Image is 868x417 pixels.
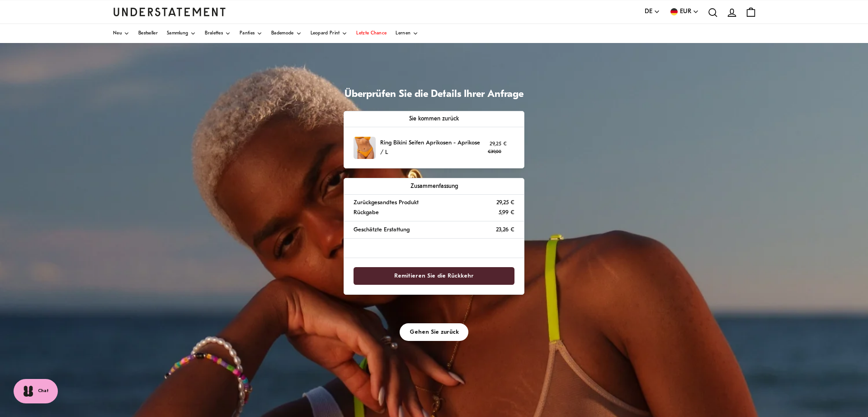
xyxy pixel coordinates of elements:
[113,8,226,16] a: Understatement Homepage
[271,31,293,36] span: Bademode
[380,138,483,158] p: Ring Bikini Seifen Aprikosen - Aprikose / L
[38,388,49,395] span: Chat
[354,267,514,285] button: Remitieren Sie die Rückkehr
[499,208,514,217] p: 5,99 €
[113,24,129,43] a: Neu
[396,31,410,36] span: Lernen
[488,140,509,156] p: 29,25 €
[240,31,255,36] span: Panties
[167,24,196,43] a: Sammlung
[167,31,188,36] span: Sammlung
[205,24,231,43] a: Bralettes
[311,24,348,43] a: Leopard Print
[113,31,122,36] span: Neu
[138,24,158,43] a: Bestseller
[354,198,419,207] p: Zurückgesandtes Produkt
[354,225,410,235] p: Geschätzte Erstattung
[356,24,387,43] a: Letzte Chance
[669,7,699,17] button: EUR
[240,24,262,43] a: Panties
[311,31,340,36] span: Leopard Print
[488,150,501,154] strike: €39,00
[396,24,418,43] a: Lernen
[271,24,301,43] a: Bademode
[138,31,158,36] span: Bestseller
[354,114,514,124] p: Sie kommen zurück
[344,88,524,101] h1: Überprüfen Sie die Details Ihrer Anfrage
[354,182,514,191] p: Zusammenfassung
[356,31,387,36] span: Letzte Chance
[354,137,376,159] img: APCR-BRF-105-130.jpg
[680,7,691,17] span: EUR
[410,324,459,340] span: Gehen Sie zurück
[496,198,514,207] p: 29,25 €
[645,7,652,17] span: DE
[394,268,474,284] span: Remitieren Sie die Rückkehr
[205,31,223,36] span: Bralettes
[496,225,514,235] p: 23,26 €
[354,208,379,217] p: Rückgabe
[14,379,58,403] button: Chat
[645,7,660,17] button: DE
[400,323,469,341] button: Gehen Sie zurück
